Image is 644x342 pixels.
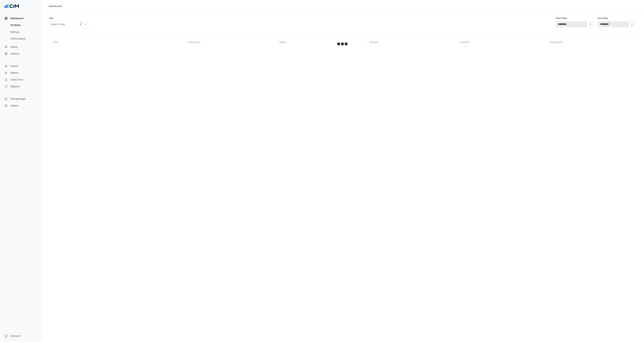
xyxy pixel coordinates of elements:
button: Meters [3,69,38,76]
app-icon: Charts [4,64,8,68]
span: Alerts [11,45,18,49]
a: Performance [8,35,38,42]
span: Comfort [460,41,469,43]
span: Electricity [189,41,201,43]
span: Activity [369,41,378,43]
span: Reports [11,85,20,88]
span: Equipment [550,41,563,43]
button: Site Manager [3,95,38,102]
button: Account [3,332,38,339]
span: Dashboard [11,17,23,20]
app-icon: Site Manager [4,97,8,101]
span: Indoor Env [11,78,23,81]
button: Indoor Env [3,76,38,83]
span: Admin [11,104,18,107]
app-icon: Meters [4,71,8,75]
span: Charts [11,64,18,68]
button: Charts [3,63,38,69]
app-icon: Actions [4,52,8,55]
button: Admin [3,102,38,109]
span: Site [53,41,58,43]
button: Reports [3,83,38,90]
label: Site [49,16,53,20]
button: Alerts [3,43,38,50]
app-icon: Reports [4,85,8,88]
span: Actions [11,52,20,55]
span: Account [11,334,20,338]
img: Company Logo [4,3,19,10]
button: Dashboard [3,15,38,22]
a: Ratings [8,29,38,35]
app-icon: Indoor Env [4,78,8,81]
span: Meters [11,71,19,75]
app-icon: Admin [4,104,8,107]
label: Start Date [556,16,567,20]
label: End Date [598,16,608,20]
a: Portfolio [8,22,38,29]
div: Dashboard [3,22,38,43]
span: Alerts [279,41,286,43]
app-icon: Dashboard [4,17,8,20]
div: Dashboard [49,4,62,8]
app-icon: Alerts [4,45,8,49]
button: Actions [3,50,38,57]
span: Site Manager [11,97,26,101]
